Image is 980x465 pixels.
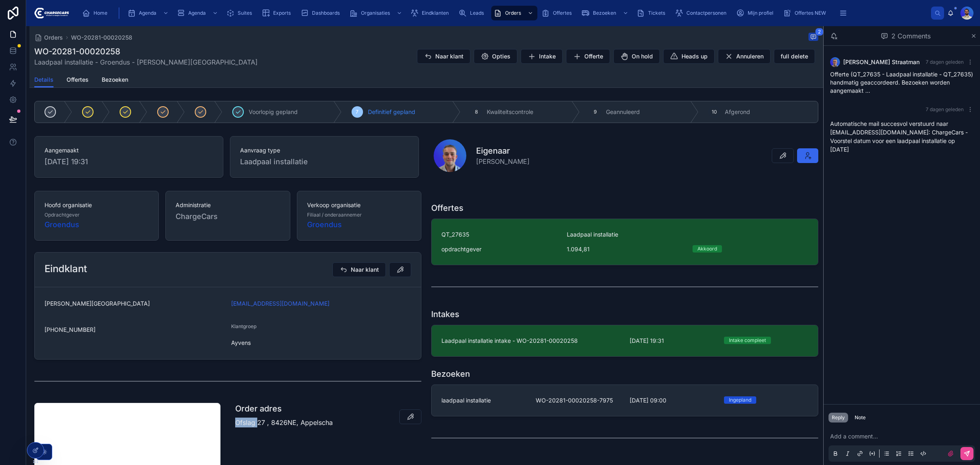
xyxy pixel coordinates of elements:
[441,337,620,345] span: Laadpaal installatie intake - WO-20281-00020258
[795,10,826,16] span: Offertes NEW
[712,109,717,115] span: 10
[361,10,390,16] span: Organisaties
[441,230,557,239] span: QT_27635
[102,76,128,84] span: Bezoeken
[312,10,340,16] span: Dashboards
[926,59,964,65] span: 7 dagen geleden
[34,76,53,84] span: Details
[34,57,258,67] span: Laadpaal installatie - Groendus - [PERSON_NAME][GEOGRAPHIC_DATA]
[231,323,256,329] span: Klantgroep
[808,33,818,42] button: 2
[431,309,459,320] h1: Intakes
[238,10,252,16] span: Suites
[781,6,832,20] a: Offertes NEW
[259,6,296,20] a: Exports
[368,108,415,116] span: Definitief gepland
[491,6,537,20] a: Orders
[298,6,345,20] a: Dashboards
[729,396,751,404] div: Ingepland
[45,326,225,334] span: [PHONE_NUMBER]
[224,6,258,20] a: Suites
[830,119,973,154] p: Automatische mail succesvol verstuurd naar [EMAIL_ADDRESS][DOMAIN_NAME]: ChargeCars - Voorstel da...
[851,413,869,423] button: Note
[71,34,132,42] a: WO-20281-00020258
[94,10,107,16] span: Home
[188,10,206,16] span: Agenda
[648,10,665,16] span: Tickets
[734,6,779,20] a: Mijn profiel
[584,52,603,60] span: Offerte
[432,385,818,416] a: laadpaal installatieWO-20281-00020258-7975[DATE] 09:00Ingepland
[441,245,481,253] span: opdrachtgever
[843,58,920,66] span: [PERSON_NAME] Straatman
[630,337,714,345] span: [DATE] 19:31
[594,109,597,115] span: 9
[476,156,530,166] span: [PERSON_NAME]
[632,52,653,60] span: On hold
[45,300,225,308] span: [PERSON_NAME][GEOGRAPHIC_DATA]
[34,46,258,57] h1: WO-20281-00020258
[579,6,633,20] a: Bezoeken
[102,72,128,89] a: Bezoeken
[307,219,342,230] a: Groendus
[45,219,79,230] span: Groendus
[891,31,931,41] span: 2 Comments
[356,109,359,115] span: 7
[539,52,556,60] span: Intake
[613,49,660,64] button: On hold
[781,52,808,60] span: full delete
[673,6,732,20] a: Contactpersonen
[505,10,521,16] span: Orders
[431,202,463,214] h1: Offertes
[663,49,715,64] button: Heads up
[926,106,964,112] span: 7 dagen geleden
[432,219,818,265] a: QT_27635Laadpaal installatieopdrachtgever1.094,81Akkoord
[240,156,308,168] span: Laadpaal installatie
[80,6,113,20] a: Home
[45,262,87,275] h2: Eindklant
[45,201,149,209] span: Hoofd organisatie
[539,6,577,20] a: Offertes
[45,212,80,218] span: Opdrachtgever
[634,6,671,20] a: Tickets
[593,10,616,16] span: Bezoeken
[829,413,848,423] button: Reply
[307,212,362,218] span: Filiaal / onderaannemer
[431,368,470,380] h1: Bezoeken
[351,266,379,274] span: Naar klant
[44,34,63,42] span: Orders
[176,201,280,209] span: Administratie
[231,339,411,347] span: Ayvens
[332,262,386,277] button: Naar klant
[682,52,708,60] span: Heads up
[139,10,156,16] span: Agenda
[307,201,411,209] span: Verkoop organisatie
[435,52,463,60] span: Naar klant
[630,396,714,405] span: [DATE] 09:00
[476,145,530,156] h1: Eigenaar
[249,108,298,116] span: Voorlopig gepland
[718,49,771,64] button: Annuleren
[492,52,510,60] span: Opties
[567,245,682,253] span: 1.094,81
[231,300,330,308] a: [EMAIL_ADDRESS][DOMAIN_NAME]
[815,28,824,36] span: 2
[686,10,726,16] span: Contactpersonen
[553,10,572,16] span: Offertes
[174,6,222,20] a: Agenda
[736,52,764,60] span: Annuleren
[67,76,89,84] span: Offertes
[774,49,815,64] button: full delete
[176,211,218,222] span: ChargeCars
[417,49,470,64] button: Naar klant
[432,325,818,356] a: Laadpaal installatie intake - WO-20281-00020258[DATE] 19:31Intake compleet
[487,108,533,116] span: Kwaliteitscontrole
[347,6,406,20] a: Organisaties
[748,10,773,16] span: Mijn profiel
[470,10,484,16] span: Leads
[830,71,973,94] span: Offerte (QT_27635 - Laadpaal installatie - QT_27635) handmatig geaccordeerd. Bezoeken worden aang...
[76,4,931,22] div: scrollable content
[45,156,213,168] span: [DATE] 19:31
